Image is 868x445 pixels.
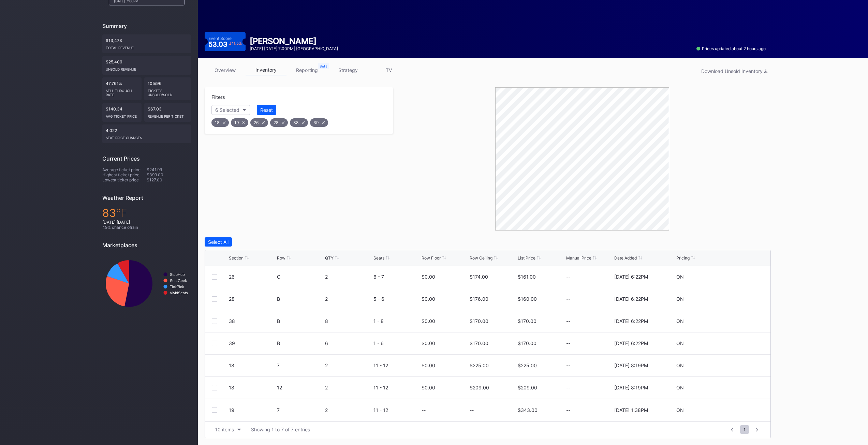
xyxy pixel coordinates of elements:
[102,124,191,143] div: 4,022
[696,46,766,51] div: Prices updated about 2 hours ago
[251,427,310,432] div: Showing 1 to 7 of 7 entries
[260,107,273,113] div: Reset
[106,86,138,97] div: Sell Through Rate
[518,340,536,346] div: $170.00
[102,242,191,249] div: Marketplaces
[277,385,323,390] div: 12
[373,255,384,261] div: Seats
[250,118,268,127] div: 26
[676,362,684,368] div: ON
[614,362,648,368] div: [DATE] 8:19PM
[147,177,191,182] div: $127.00
[106,64,188,71] div: Unsold Revenue
[325,296,371,302] div: 2
[614,318,648,324] div: [DATE] 6:22PM
[373,407,420,413] div: 11 - 12
[470,407,474,413] div: --
[327,65,368,75] a: strategy
[215,427,234,432] div: 10 items
[676,385,684,390] div: ON
[422,385,435,390] div: $0.00
[106,112,138,118] div: Avg ticket price
[211,94,386,100] div: Filters
[102,194,191,201] div: Weather Report
[566,340,613,346] div: --
[325,318,371,324] div: 8
[566,318,613,324] div: --
[676,318,684,324] div: ON
[277,296,323,302] div: B
[325,274,371,280] div: 2
[208,36,232,41] div: Event Score
[470,318,488,324] div: $170.00
[231,118,248,127] div: 19
[286,65,327,75] a: reporting
[102,225,191,230] div: 49 % chance of rain
[518,255,535,261] div: List Price
[518,296,537,302] div: $160.00
[102,177,147,182] div: Lowest ticket price
[257,105,276,115] button: Reset
[205,65,246,75] a: overview
[676,255,690,261] div: Pricing
[470,296,488,302] div: $176.00
[215,107,239,113] div: 6 Selected
[566,362,613,368] div: --
[170,279,187,283] text: SeatGeek
[229,318,275,324] div: 38
[325,255,334,261] div: QTY
[116,206,127,220] span: ℉
[232,42,242,45] div: 11.5 %
[229,340,275,346] div: 39
[701,68,767,74] div: Download Unsold Inventory
[144,103,191,122] div: $67.03
[518,362,537,368] div: $225.00
[325,407,371,413] div: 2
[102,254,191,313] svg: Chart title
[102,34,191,53] div: $13,473
[277,255,285,261] div: Row
[290,118,308,127] div: 38
[518,318,536,324] div: $170.00
[277,362,323,368] div: 7
[277,340,323,346] div: B
[470,362,489,368] div: $225.00
[277,318,323,324] div: B
[566,296,613,302] div: --
[614,255,637,261] div: Date Added
[470,255,492,261] div: Row Ceiling
[250,46,338,51] div: [DATE] [DATE] 7:00PM | [GEOGRAPHIC_DATA]
[373,296,420,302] div: 5 - 6
[422,318,435,324] div: $0.00
[229,362,275,368] div: 18
[211,105,250,115] button: 6 Selected
[325,362,371,368] div: 2
[676,340,684,346] div: ON
[270,118,288,127] div: 28
[518,274,536,280] div: $161.00
[373,318,420,324] div: 1 - 8
[250,36,338,46] div: [PERSON_NAME]
[698,66,771,76] button: Download Unsold Inventory
[208,239,229,245] div: Select All
[170,272,185,277] text: StubHub
[102,77,142,100] div: 47.761%
[740,425,749,434] span: 1
[102,23,191,29] div: Summary
[470,385,489,390] div: $209.00
[310,118,328,127] div: 39
[102,206,191,220] div: 83
[148,86,188,97] div: Tickets Unsold/Sold
[373,340,420,346] div: 1 - 6
[518,385,537,390] div: $209.00
[373,274,420,280] div: 6 - 7
[614,407,648,413] div: [DATE] 1:38PM
[676,407,684,413] div: ON
[422,340,435,346] div: $0.00
[229,385,275,390] div: 18
[102,56,191,75] div: $25,409
[277,274,323,280] div: C
[422,296,435,302] div: $0.00
[170,285,184,289] text: TickPick
[277,407,323,413] div: 7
